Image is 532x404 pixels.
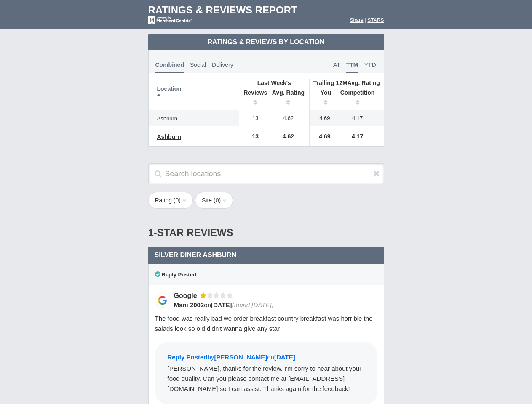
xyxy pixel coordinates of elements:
[336,87,384,110] th: Competition : activate to sort column ascending
[148,219,384,247] div: 1-Star Reviews
[310,79,384,87] th: Avg. Rating
[157,115,177,122] span: Ashburn
[350,17,364,23] a: Share
[239,126,267,146] td: 13
[168,364,365,394] div: [PERSON_NAME], thanks for the review. I'm sorry to hear about your food quality. Can you please c...
[364,61,376,68] span: YTD
[367,17,384,23] a: STARS
[216,197,219,204] span: 0
[336,110,384,126] td: 4.17
[174,300,372,309] div: on
[313,80,348,86] span: Trailing 12M
[174,291,200,300] div: Google
[168,353,365,364] div: by on
[333,61,340,68] span: AT
[239,110,267,126] td: 13
[267,126,310,146] td: 4.62
[168,353,208,361] span: Reply Posted
[336,126,384,146] td: 4.17
[310,110,336,126] td: 4.69
[310,126,336,146] td: 4.69
[310,87,336,110] th: You: activate to sort column ascending
[365,17,366,23] span: |
[174,301,204,308] span: Mani 2002
[155,61,184,73] span: Combined
[155,251,237,258] span: Silver Diner Ashburn
[212,61,233,68] span: Delivery
[211,301,232,308] span: [DATE]
[214,353,267,361] span: [PERSON_NAME]
[239,87,267,110] th: Reviews: activate to sort column ascending
[153,132,186,142] a: Ashburn
[149,79,239,110] th: Location: activate to sort column descending
[267,110,310,126] td: 4.62
[232,301,274,308] span: (found [DATE])
[274,353,295,361] span: [DATE]
[148,192,193,209] button: Rating (0)
[155,293,170,308] img: Google
[155,271,196,278] span: Reply Posted
[148,16,192,24] img: mc-powered-by-logo-white-103.png
[190,61,206,68] span: Social
[195,192,233,209] button: Site (0)
[346,61,358,73] span: TTM
[239,79,309,87] th: Last Week's
[153,114,182,124] a: Ashburn
[176,197,179,204] span: 0
[157,133,182,140] span: Ashburn
[148,34,384,50] td: Ratings & Reviews by Location
[155,315,373,332] span: The food was really bad we order breakfast country breakfast was horrible the salads look so old ...
[267,87,310,110] th: Avg. Rating: activate to sort column ascending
